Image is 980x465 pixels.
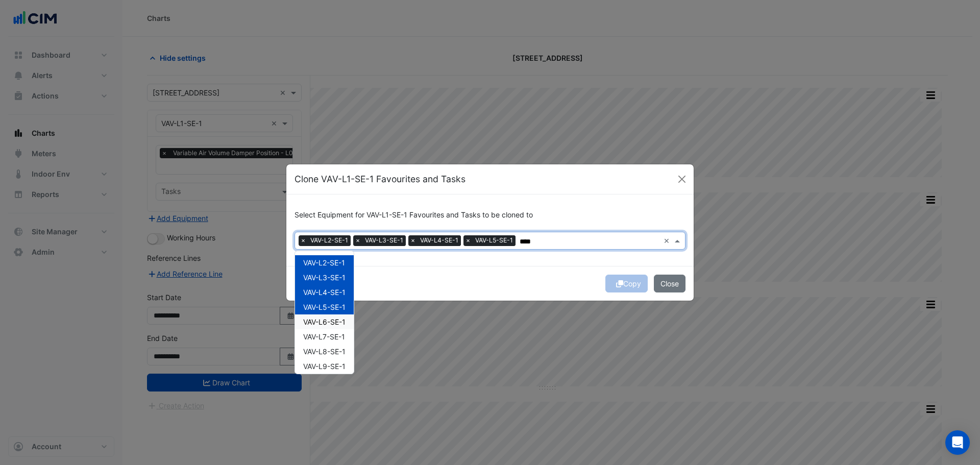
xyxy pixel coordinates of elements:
[674,172,690,187] button: Close
[308,235,351,246] span: VAV-L2-SE-1
[295,173,465,186] h5: Clone VAV-L1-SE-1 Favourites and Tasks
[473,235,516,246] span: VAV-L5-SE-1
[303,347,346,356] span: VAV-L8-SE-1
[295,251,354,374] div: Options List
[418,235,461,246] span: VAV-L4-SE-1
[295,211,685,219] h6: Select Equipment for VAV-L1-SE-1 Favourites and Tasks to be cloned to
[654,275,685,292] button: Close
[303,362,346,371] span: VAV-L9-SE-1
[303,288,346,297] span: VAV-L4-SE-1
[303,317,346,326] span: VAV-L6-SE-1
[945,430,970,455] div: Open Intercom Messenger
[299,235,308,246] span: ×
[303,273,346,282] span: VAV-L3-SE-1
[303,258,345,267] span: VAV-L2-SE-1
[664,235,672,246] span: Clear
[362,235,406,246] span: VAV-L3-SE-1
[303,303,346,311] span: VAV-L5-SE-1
[463,235,473,246] span: ×
[353,235,362,246] span: ×
[303,332,345,341] span: VAV-L7-SE-1
[408,235,418,246] span: ×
